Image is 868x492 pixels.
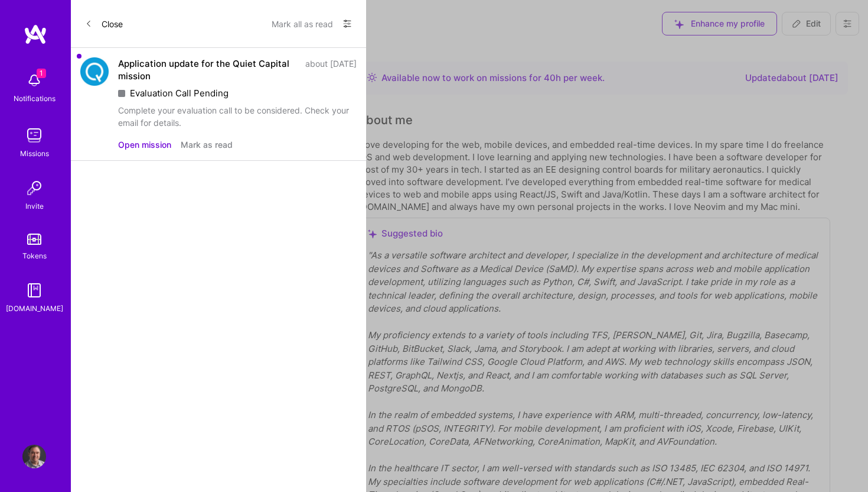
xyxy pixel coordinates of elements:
button: Open mission [118,138,171,151]
img: User Avatar [22,445,46,468]
div: Missions [20,147,49,160]
div: about [DATE] [305,57,357,82]
img: Invite [22,176,46,200]
img: teamwork [22,124,46,147]
img: logo [24,24,47,45]
div: Invite [25,200,44,212]
img: Company Logo [80,57,109,86]
a: User Avatar [19,445,49,468]
div: Evaluation Call Pending [118,87,357,99]
button: Mark as read [181,138,233,151]
img: tokens [27,234,41,245]
div: [DOMAIN_NAME] [6,302,63,315]
div: Complete your evaluation call to be considered. Check your email for details. [118,104,357,129]
button: Mark all as read [272,14,333,33]
div: Tokens [22,250,47,262]
img: guide book [22,279,46,302]
div: Application update for the Quiet Capital mission [118,57,298,82]
button: Close [85,14,123,33]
